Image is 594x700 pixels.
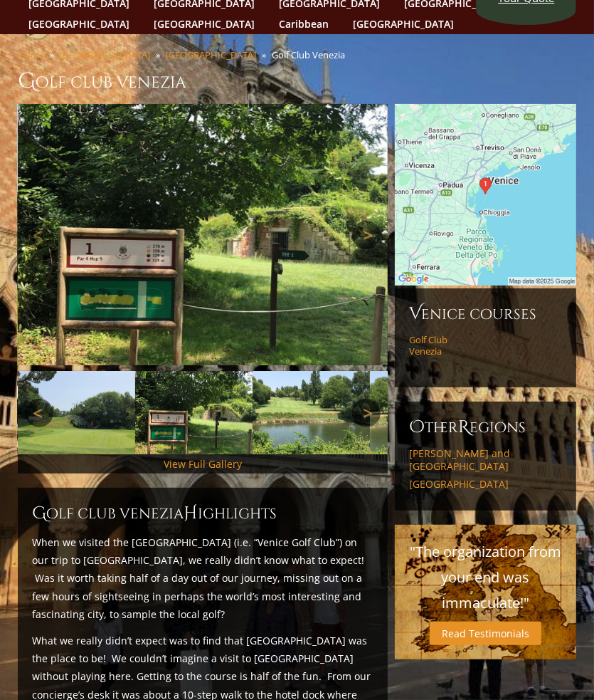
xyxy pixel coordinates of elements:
[184,502,198,525] span: H
[352,399,381,427] a: Next
[25,221,53,249] a: Previous
[430,622,541,645] a: Read Testimonials
[409,416,425,439] span: O
[18,67,576,95] h1: Golf Club Venezia
[60,48,150,61] a: [GEOGRAPHIC_DATA]
[166,48,256,61] a: [GEOGRAPHIC_DATA]
[18,48,44,61] a: Home
[409,539,562,616] p: "The organization from your end was immaculate!"
[32,536,364,621] span: When we visited the [GEOGRAPHIC_DATA] (i.e. “Venice Golf Club”) on our trip to [GEOGRAPHIC_DATA],...
[409,303,562,325] h6: Venice Courses
[272,14,336,34] a: Caribbean
[409,416,562,439] h6: ther egions
[346,14,461,34] a: [GEOGRAPHIC_DATA]
[352,221,381,249] a: Next
[21,14,137,34] a: [GEOGRAPHIC_DATA]
[272,48,351,61] li: Golf Club Venezia
[147,14,262,34] a: [GEOGRAPHIC_DATA]
[25,399,53,427] a: Previous
[458,416,470,439] span: R
[409,447,562,472] a: [PERSON_NAME] and [GEOGRAPHIC_DATA]
[409,478,562,491] a: [GEOGRAPHIC_DATA]
[395,104,576,286] img: Google Map of Circolo Golf Venezia, Str. Vecchia, 1, 30126 Venezia, VE, Italy
[32,502,373,525] h2: Golf Club Venezia ighlights
[164,457,242,471] a: View Full Gallery
[409,334,476,357] a: Golf Club Venezia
